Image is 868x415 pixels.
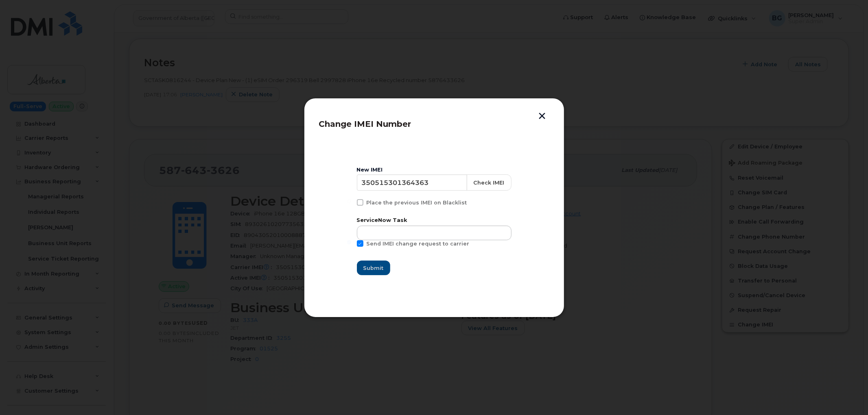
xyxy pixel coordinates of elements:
[347,199,351,203] input: Place the previous IMEI on Blacklist
[319,119,411,129] span: Change IMEI Number
[347,240,351,244] input: Send IMEI change request to carrier
[357,261,390,275] button: Submit
[357,167,512,173] div: New IMEI
[467,174,512,191] button: Check IMEI
[367,200,467,206] span: Place the previous IMEI on Blacklist
[363,264,384,272] span: Submit
[367,241,470,247] span: Send IMEI change request to carrier
[357,217,512,223] label: ServiceNow Task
